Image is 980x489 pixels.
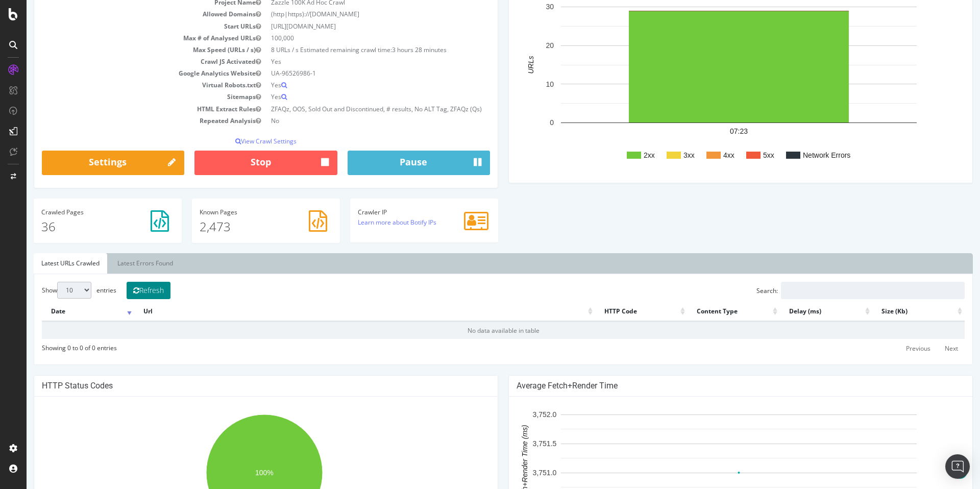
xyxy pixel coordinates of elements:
text: 4xx [697,151,708,159]
div: Open Intercom Messenger [945,454,970,479]
p: 36 [15,218,148,235]
select: Showentries [31,282,65,299]
td: Allowed Domains [15,8,239,20]
h4: HTTP Status Codes [15,381,463,391]
th: HTTP Code: activate to sort column ascending [569,302,661,322]
p: 2,473 [173,218,306,235]
td: Repeated Analysis [15,115,239,127]
h4: Crawler IP [331,209,464,215]
td: [URL][DOMAIN_NAME] [239,20,463,32]
h4: Pages Known [173,209,306,215]
td: Start URLs [15,20,239,32]
td: Sitemaps [15,91,239,103]
text: 3,751.5 [506,439,530,448]
td: HTML Extract Rules [15,103,239,115]
td: Max # of Analysed URLs [15,32,239,44]
button: Refresh [100,282,144,299]
label: Show entries [15,282,90,299]
label: Search: [730,282,938,299]
text: 07:23 [703,127,721,135]
text: 10 [519,80,527,88]
a: Settings [15,151,158,175]
td: UA-96526986-1 [239,67,463,79]
a: Learn more about Botify IPs [331,218,410,227]
th: Size (Kb): activate to sort column ascending [846,302,938,322]
th: Content Type: activate to sort column ascending [661,302,753,322]
text: 100% [229,468,247,476]
text: 3xx [657,151,668,159]
button: Stop [168,151,310,175]
th: Delay (ms): activate to sort column ascending [753,302,846,322]
td: Max Speed (URLs / s) [15,44,239,56]
th: Date: activate to sort column ascending [15,302,108,322]
td: (http|https)://[DOMAIN_NAME] [239,8,463,20]
td: Yes [239,56,463,67]
td: Yes [239,79,463,91]
td: Virtual Robots.txt [15,79,239,91]
a: Previous [873,340,911,356]
td: ZFAQz, OOS, Sold Out and Discontinued, # results, No ALT Tag, ZFAQz (Qs) [239,103,463,115]
a: Latest URLs Crawled [7,253,81,274]
td: No [239,115,463,127]
a: Next [912,340,938,356]
text: 20 [519,41,527,50]
button: Pause [321,151,463,175]
text: 2xx [617,151,628,159]
td: Crawl JS Activated [15,56,239,67]
text: 3,751.0 [506,468,530,476]
text: 3,752.0 [506,410,530,419]
td: Yes [239,91,463,103]
text: 0 [523,119,527,127]
p: View Crawl Settings [15,137,463,145]
h4: Average Fetch+Render Time [490,381,938,391]
td: 100,000 [239,32,463,44]
td: No data available in table [15,322,938,339]
input: Search: [754,282,938,299]
td: 8 URLs / s Estimated remaining crawl time: [239,44,463,56]
text: 30 [519,3,527,11]
th: Url: activate to sort column ascending [108,302,568,322]
a: Latest Errors Found [83,253,154,274]
text: Network Errors [776,151,824,159]
td: Google Analytics Website [15,67,239,79]
h4: Pages Crawled [15,209,148,215]
span: 3 hours 28 minutes [365,45,420,54]
text: URLs [500,56,508,74]
div: Showing 0 to 0 of 0 entries [15,339,90,352]
text: 5xx [737,151,748,159]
